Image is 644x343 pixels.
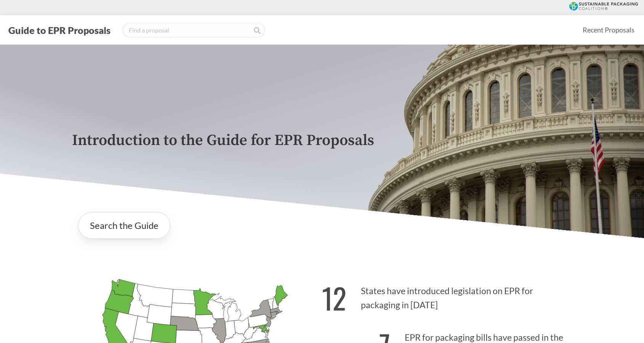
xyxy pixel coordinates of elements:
[6,24,113,36] button: Guide to EPR Proposals
[122,23,265,38] input: Find a proposal
[78,212,170,239] a: Search the Guide
[322,277,346,319] strong: 12
[322,272,572,319] p: States have introduced legislation on EPR for packaging in [DATE]
[72,132,572,149] p: Introduction to the Guide for EPR Proposals
[579,21,638,39] a: Recent Proposals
